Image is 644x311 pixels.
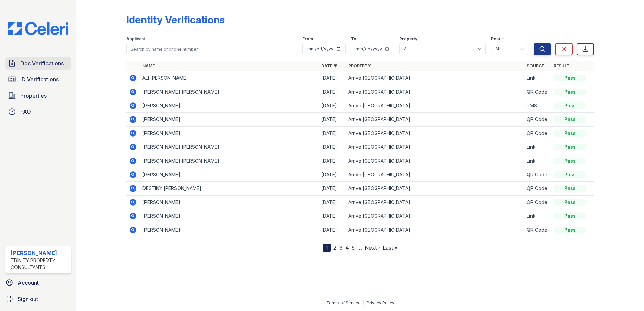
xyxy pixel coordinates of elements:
td: [PERSON_NAME] [PERSON_NAME] [140,140,319,154]
td: Arrive [GEOGRAPHIC_DATA] [346,99,524,113]
a: Date ▼ [321,63,337,68]
td: QR Code [524,113,551,127]
td: [PERSON_NAME] [140,209,319,223]
td: QR Code [524,85,551,99]
td: Arrive [GEOGRAPHIC_DATA] [346,182,524,196]
div: Pass [554,144,586,150]
td: PMS [524,99,551,113]
a: Doc Verifications [5,57,71,70]
div: Pass [554,102,586,109]
td: Link [524,209,551,223]
div: | [363,300,364,305]
input: Search by name or phone number [126,43,297,55]
td: [PERSON_NAME] [PERSON_NAME] [140,154,319,168]
label: Result [491,36,504,42]
img: CE_Logo_Blue-a8612792a0a2168367f1c8372b55b34899dd931a85d93a1a3d3e32e68fde9ad4.png [3,22,74,35]
td: [DATE] [319,113,346,127]
div: 1 [323,244,331,252]
td: [PERSON_NAME] [PERSON_NAME] [140,85,319,99]
td: QR Code [524,168,551,182]
td: DESTINY [PERSON_NAME] [140,182,319,196]
div: Pass [554,75,586,81]
div: Trinity Property Consultants [11,257,68,271]
a: Properties [5,89,71,102]
a: 3 [339,244,343,251]
td: ALI [PERSON_NAME] [140,71,319,85]
a: Source [527,63,544,68]
span: … [357,244,362,252]
td: [PERSON_NAME] [140,223,319,237]
td: [DATE] [319,182,346,196]
label: Applicant [126,36,145,42]
span: Doc Verifications [20,59,64,67]
a: 4 [345,244,349,251]
td: Arrive [GEOGRAPHIC_DATA] [346,113,524,127]
label: Property [399,36,417,42]
span: Properties [20,92,47,100]
td: Arrive [GEOGRAPHIC_DATA] [346,140,524,154]
span: Account [18,279,39,287]
td: Link [524,71,551,85]
td: [DATE] [319,196,346,209]
div: Pass [554,199,586,206]
td: Arrive [GEOGRAPHIC_DATA] [346,196,524,209]
label: From [302,36,313,42]
div: Pass [554,213,586,219]
div: Pass [554,130,586,137]
div: [PERSON_NAME] [11,249,68,257]
td: Arrive [GEOGRAPHIC_DATA] [346,223,524,237]
div: Pass [554,158,586,164]
td: [DATE] [319,209,346,223]
td: Arrive [GEOGRAPHIC_DATA] [346,154,524,168]
a: 2 [333,244,336,251]
td: Arrive [GEOGRAPHIC_DATA] [346,71,524,85]
a: Sign out [3,292,74,306]
td: [DATE] [319,85,346,99]
td: Arrive [GEOGRAPHIC_DATA] [346,85,524,99]
a: Last » [383,244,397,251]
td: [DATE] [319,168,346,182]
td: [DATE] [319,127,346,140]
div: Pass [554,171,586,178]
td: [PERSON_NAME] [140,113,319,127]
td: Arrive [GEOGRAPHIC_DATA] [346,209,524,223]
td: [DATE] [319,154,346,168]
div: Pass [554,89,586,95]
a: Privacy Policy [367,300,394,305]
td: [PERSON_NAME] [140,127,319,140]
td: Arrive [GEOGRAPHIC_DATA] [346,168,524,182]
a: Account [3,276,74,289]
a: 5 [352,244,355,251]
td: Arrive [GEOGRAPHIC_DATA] [346,127,524,140]
td: QR Code [524,127,551,140]
td: [PERSON_NAME] [140,168,319,182]
td: Link [524,140,551,154]
td: [DATE] [319,99,346,113]
a: ID Verifications [5,73,71,86]
td: QR Code [524,182,551,196]
div: Identity Verifications [126,13,225,26]
td: [DATE] [319,223,346,237]
span: FAQ [20,108,31,116]
td: [PERSON_NAME] [140,99,319,113]
div: Pass [554,116,586,123]
a: Terms of Service [326,300,361,305]
a: Property [348,63,371,68]
div: Pass [554,185,586,192]
a: Name [142,63,155,68]
a: Result [554,63,570,68]
label: To [351,36,356,42]
td: QR Code [524,196,551,209]
td: [PERSON_NAME] [140,196,319,209]
span: ID Verifications [20,75,59,83]
td: [DATE] [319,140,346,154]
a: FAQ [5,105,71,118]
td: QR Code [524,223,551,237]
td: Link [524,154,551,168]
td: [DATE] [319,71,346,85]
div: Pass [554,227,586,233]
a: Next › [365,244,380,251]
span: Sign out [18,295,38,303]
